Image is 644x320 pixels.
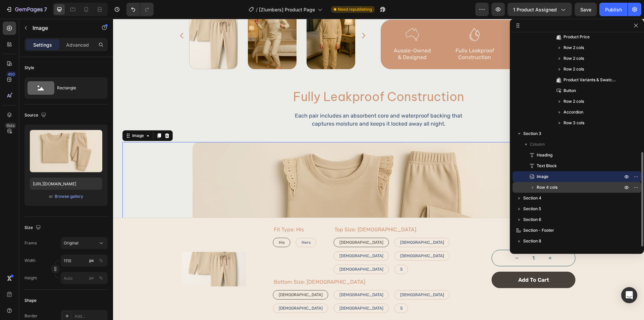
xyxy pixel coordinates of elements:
span: Row 3 cols [563,120,584,126]
p: Aussie-Owned & Designed [276,29,322,41]
span: Product Variants & Swatches [563,77,616,83]
p: Advanced [66,41,89,48]
span: [DEMOGRAPHIC_DATA] [287,274,331,278]
img: gempages_579984927471174228-6b120253-fe8e-4ae2-97e9-98e192e74156.svg [417,9,431,22]
span: Section - Footer [523,227,554,234]
div: 450 [6,72,16,77]
div: Style [24,65,34,71]
span: [DEMOGRAPHIC_DATA] [166,287,210,292]
button: px [97,257,105,265]
span: Heading [537,152,552,158]
div: Border [24,313,38,319]
span: Hers [189,221,198,226]
span: Product Price [563,34,590,40]
span: [DEMOGRAPHIC_DATA] [166,274,210,278]
span: Row 2 cols [563,98,584,105]
div: Publish [605,6,622,13]
p: Settings [33,41,52,48]
div: Add... [74,313,106,319]
div: Browse gallery [55,193,83,199]
legend: Fit Type: His [160,206,192,216]
button: % [88,257,96,265]
span: Section 8 [523,238,541,244]
button: Add to cart [379,253,463,269]
img: preview-image [30,130,102,172]
span: Need republishing [338,6,372,12]
span: Original [64,240,78,246]
span: Button [563,87,576,94]
img: gempages_579984927471174228-207fbd6a-1a7b-4422-926d-17d093a89f32.svg [292,9,306,22]
button: 7 [3,3,50,16]
span: / [256,6,258,13]
button: Carousel Back Arrow [66,14,72,20]
span: Section 6 [523,216,541,223]
img: gempages_579984927471174228-9363402b-6642-48cb-b5fc-7b3adb108901.webp [79,123,452,288]
div: Image [18,114,32,120]
input: https://example.com/image.jpg [30,178,102,190]
label: Height [24,275,37,281]
span: [DEMOGRAPHIC_DATA] [226,235,270,239]
span: Row 4 cols [537,184,557,191]
p: Image [33,24,90,32]
label: Frame [24,240,37,246]
span: Row 2 cols [563,66,584,73]
p: Fully Leakproof Construction [339,29,384,41]
span: Accordion [563,109,583,116]
span: [DEMOGRAPHIC_DATA] [226,221,270,226]
button: Carousel Next Arrow [248,14,254,20]
button: Original [61,237,108,249]
div: % [99,258,103,264]
span: Section 4 [523,195,541,201]
span: Text Block [537,163,557,169]
h2: Fully Leakproof Construction [64,71,467,86]
legend: Bottom Size: [DEMOGRAPHIC_DATA] [160,259,253,268]
div: Shape [24,298,37,304]
span: [DEMOGRAPHIC_DATA] [287,235,331,239]
div: px [89,258,94,264]
span: Save [580,7,591,12]
div: Source [24,111,48,120]
span: Row 2 cols [563,55,584,62]
button: 1 product assigned [507,3,572,16]
span: [Zlumbers] Product Page [259,6,315,13]
img: gempages_579984927471174228-fb3f8647-1751-4996-8465-a7dd5e4e9c5c.svg [355,9,368,22]
label: Width [24,258,36,264]
div: px [89,275,94,281]
p: 7 [44,5,47,13]
button: % [88,274,96,282]
input: px% [61,255,108,267]
span: [DEMOGRAPHIC_DATA] [226,248,270,253]
input: quantity [416,231,426,247]
span: 1 product assigned [513,6,557,13]
span: [DEMOGRAPHIC_DATA] [287,221,331,226]
iframe: Design area [113,19,644,320]
div: Add to cart [405,257,436,265]
span: [DEMOGRAPHIC_DATA] [226,287,270,292]
span: Image [537,173,548,180]
div: Open Intercom Messenger [621,287,637,303]
span: S [287,248,289,253]
div: Undo/Redo [126,3,154,16]
span: Section 3 [523,130,541,137]
p: Each pair includes an absorbent core and waterproof backing that captures moisture and keeps it l... [171,93,361,109]
span: His [166,221,172,226]
span: [DEMOGRAPHIC_DATA] [226,274,270,278]
legend: Top Size: [DEMOGRAPHIC_DATA] [221,206,304,216]
span: Row 2 cols [563,44,584,51]
button: increment [426,231,462,247]
span: or [49,192,53,200]
input: px% [61,272,108,284]
button: Publish [599,3,628,16]
div: % [99,275,103,281]
button: Save [575,3,597,16]
button: decrement [379,231,416,247]
span: S [287,287,289,292]
span: Section 5 [523,205,541,212]
div: Beta [5,123,16,128]
div: Rectangle [57,80,98,96]
div: Size [24,223,42,232]
button: Browse gallery [54,193,84,200]
p: Multi-Layered Protection [401,29,447,41]
span: Column [530,141,545,148]
button: px [97,274,105,282]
